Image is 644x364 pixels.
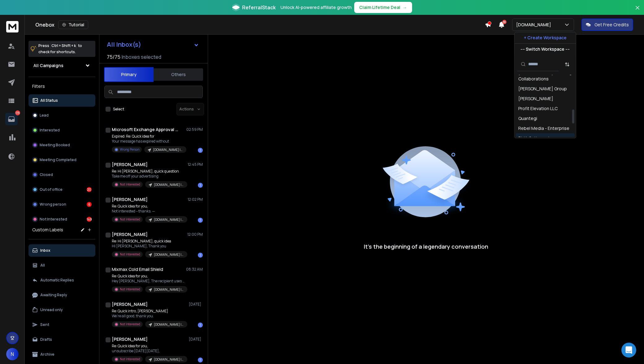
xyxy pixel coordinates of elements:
p: Out of office [40,187,63,192]
p: Sent [40,322,49,327]
button: Lead [28,109,95,122]
p: Not Interested [120,182,140,187]
span: 50 [502,20,507,24]
p: Unread only [40,307,63,312]
div: 1 [198,358,203,362]
p: + Create Workspace [524,35,567,41]
p: Wrong Person [120,147,139,152]
p: Not Interested [120,322,140,327]
h1: [PERSON_NAME] [112,161,148,168]
h1: All Campaigns [33,62,63,69]
p: [DOMAIN_NAME] | 14.2k Coaches-Consulting-Fitness-IT [154,182,184,187]
div: Onebox [35,20,485,29]
div: Profit Elevation LLC [518,105,558,112]
p: 12:00 PM [187,232,203,237]
p: Awaiting Reply [40,293,67,298]
p: [DATE] [189,337,203,342]
p: Meeting Booked [40,143,70,148]
p: Re: Quick intro, [PERSON_NAME] [112,309,186,314]
p: Re: Quick idea for you, [112,344,186,349]
div: RMA Outbound [518,135,549,141]
p: [DOMAIN_NAME] | 14.2k Coaches-Consulting-Fitness-IT [154,357,184,362]
p: Re: Hi [PERSON_NAME], quick idea [112,239,186,244]
div: Open Intercom Messenger [621,343,636,358]
button: All Status [28,94,95,107]
button: Closed [28,169,95,181]
h3: Filters [28,82,95,91]
button: Get Free Credits [581,19,633,31]
p: Unlock AI-powered affiliate growth [281,4,352,11]
p: Not Interested [40,217,67,222]
p: 12:45 PM [188,162,203,167]
p: Inbox [40,248,50,253]
p: All [40,263,45,268]
button: Drafts [28,333,95,346]
p: Hi [PERSON_NAME], Thank you [112,244,186,249]
p: Not Interested [120,217,140,222]
button: All Campaigns [28,59,95,72]
p: Your message has expired without [112,139,186,144]
button: Meeting Booked [28,139,95,151]
button: N [6,348,19,360]
p: Not Interested [120,287,140,292]
a: 175 [5,113,18,125]
button: Others [154,68,203,81]
span: 75 / 75 [107,53,120,61]
button: Archive [28,348,95,361]
button: Meeting Completed [28,154,95,166]
button: Close banner [633,4,642,19]
p: Re: Quick idea for you, [112,274,186,279]
p: [DOMAIN_NAME] | 14.2k Coaches-Consulting-Fitness-IT [153,148,183,152]
p: [DOMAIN_NAME] [516,22,554,28]
p: Hey [PERSON_NAME], The recipient uses Mixmax [112,279,186,284]
p: Expired: Re: Quick idea for [112,134,186,139]
p: Press to check for shortcuts. [38,43,82,55]
div: 1 [198,323,203,328]
p: Drafts [40,337,52,342]
p: Re: Quick idea for you, [112,204,186,209]
div: [PERSON_NAME] Learning Collaborations [518,70,572,82]
p: It’s the beginning of a legendary conversation [364,242,488,251]
button: Claim Lifetime Deal→ [354,2,412,13]
p: 02:59 PM [186,127,203,132]
p: We’re all good, thank you. [112,314,186,319]
span: Ctrl + Shift + k [50,42,77,49]
p: Get Free Credits [594,22,629,28]
button: Not Interested149 [28,213,95,225]
p: 12:02 PM [188,197,203,202]
span: → [403,4,407,11]
p: 08:32 AM [186,267,203,272]
div: 1 [198,218,203,223]
button: Out of office20 [28,183,95,196]
p: Interested [40,128,60,133]
button: Sent [28,319,95,331]
h1: [PERSON_NAME] [112,336,148,342]
button: Primary [104,67,154,82]
p: [DATE] [189,302,203,307]
div: Quantegi [518,115,537,122]
button: Inbox [28,244,95,257]
span: ReferralStack [242,4,276,11]
button: Interested [28,124,95,136]
div: 1 [198,253,203,258]
div: Rebel Media - Enterprise [518,125,569,131]
p: Not Interested [120,357,140,362]
p: unsubscribe [DATE][DATE], [112,349,186,353]
p: [DOMAIN_NAME] | 14.2k Coaches-Consulting-Fitness-IT [154,217,184,222]
button: Awaiting Reply [28,289,95,301]
button: Tutorial [58,20,88,29]
h1: Mixmax Cold Email Shield [112,266,163,272]
p: Re: Hi [PERSON_NAME], quick question [112,169,186,174]
p: [DOMAIN_NAME] | 14.2k Coaches-Consulting-Fitness-IT [154,252,184,257]
label: Select [113,107,124,112]
p: Not interested – thanks. — [112,209,186,214]
h1: All Inbox(s) [107,41,141,48]
p: Lead [40,113,49,118]
p: 175 [15,110,20,115]
h1: [PERSON_NAME] [112,231,148,238]
p: All Status [40,98,58,103]
div: 1 [198,183,203,188]
div: 20 [87,187,92,192]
